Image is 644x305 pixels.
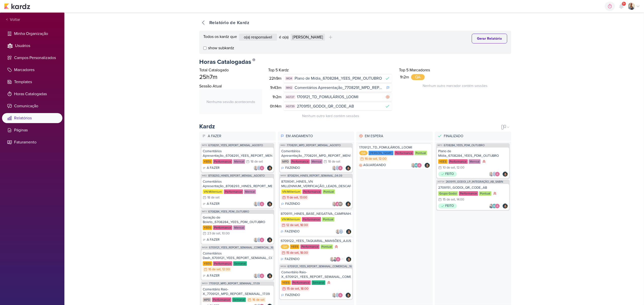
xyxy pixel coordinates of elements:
[4,3,30,9] img: kardz.app
[281,270,351,279] div: Comentário Raio-X_6709121_YEES_REPORT_SEMANAL_COMERCIAL_16.09
[291,159,310,164] div: Performance
[285,133,353,140] p: Em Andamento
[285,166,300,171] p: FAZENDO
[207,99,255,105] span: Nenhuma sessão acontecendo
[335,166,340,171] img: Caroline Traven De Andrade
[2,41,62,51] li: Usuários
[267,166,272,171] img: Nelito Junior
[302,217,321,222] div: Performance
[311,159,323,164] div: Mensal
[279,237,353,263] a: 6709122_YEES_TAQUARAL_MANSÕES_AJUSTE_CAMPANHA_MIA QA YEES Performance Pontual 15 de set , 18:00 F...
[503,172,508,177] img: Nelito Junior
[267,201,272,207] img: Nelito Junior
[328,160,340,163] div: 18 de set
[495,172,500,177] img: Alessandra Gomes
[346,166,351,171] img: Nelito Junior
[437,144,443,147] span: IM73
[203,287,272,296] div: Comentário Raio-X_7709121_MPD_REPORT_SEMANAL_17.09
[201,214,274,244] a: Geração de Boleto_6708284_YEES_PDM_OUTUBRO YEES Performance Mensal 23 de set , 10:00 A FAZER
[493,205,496,208] p: AG
[267,273,272,278] img: Nelito Junior
[233,159,245,164] div: Mensal
[369,151,393,155] div: [PERSON_NAME]
[202,246,208,249] span: IM126
[335,229,340,234] img: Iara Santos
[623,2,625,6] span: 9+
[199,68,229,73] span: Total Catalogado
[199,83,222,89] span: Sessão Atual
[280,147,352,172] a: Comentários Apresentação_7708291_MPD_REPORT_MENSAL_AGOSTO MPD Performance Mensal 18 de set FAZENDO
[285,76,293,81] div: IM34
[338,229,343,234] img: Caroline Traven De Andrade
[443,133,510,140] p: Finalizado
[415,151,427,155] div: Pontual
[256,237,261,242] img: Caroline Traven De Andrade
[2,113,62,123] li: Relatórios
[281,280,291,285] div: YEES
[298,196,307,199] div: , 13:00
[299,224,308,227] div: , 18:00
[209,282,260,285] a: 7709121_MPD_REPORT_SEMANAL_17.09
[455,198,464,201] div: , 14:00
[288,174,342,177] a: 8708294_HINES_REPORT_SEMANAL_04.09
[322,217,334,222] div: Pontual
[220,232,230,235] div: , 10:00
[252,298,265,301] div: 16 de set
[2,137,62,147] li: Faturamento
[208,174,265,177] a: 8708293_HINES_REPORT_MENSAL_AGOSTO
[280,178,352,208] a: 8709041_HINES_VN MILLENNIUM_VERIFICAÇÃO_LEADS_DESCARTADOS VN Millenium Performance Pontual 11 de ...
[208,144,263,147] a: 6708291_YEES_REPORT_MENSAL_AGOSTO
[332,293,337,298] img: Iara Santos
[285,293,300,298] p: FAZENDO
[280,144,286,147] span: IM82
[2,101,62,111] li: Comunicação
[425,163,430,168] img: Nelito Junior
[285,86,293,90] div: IM42
[472,34,507,43] button: Gerar Relatório
[208,210,249,213] a: 6708284_YEES_PDM_OUTUBRO
[411,74,425,80] div: QA
[437,180,445,183] span: AG724
[213,225,232,230] div: Performance
[446,180,503,183] a: 2609111_GODOI_LP_INTEGRAÇÃO_AB_SABIN
[279,210,353,236] a: 8709111_HINES_BASE_NEGATIVA_CAMPANHA VN Millenium Performance Pontual 12 de set , 18:00 FAZENDO
[199,73,262,81] div: 25h7m
[284,93,392,101] a: AG727 1709121_TD_FOMULÁRIOS_LOOMI
[202,210,207,213] span: IM73
[269,85,284,91] div: 1h43m
[2,125,62,135] li: Páginas
[285,229,300,234] p: FAZENDO
[492,204,497,209] div: Aline Gimenez Graciano
[399,67,511,73] div: Top 5 Marcadores
[459,191,478,196] div: Performance
[203,159,212,164] div: YEES
[346,201,351,207] img: Nelito Junior
[492,191,497,196] div: Prioridade Alta
[489,204,494,209] img: Levy Pessoa
[359,151,368,155] div: QA
[285,104,295,109] div: AG739
[244,189,256,194] div: Mensal
[365,157,377,161] div: 16 de set
[330,257,335,262] img: Iara Santos
[280,174,287,177] span: IM155
[203,34,237,41] div: Todos os kardz que
[417,163,422,168] img: Alessandra Gomes
[284,102,392,110] a: AG739 2709151_GODOI_QR_CODE_AB
[233,261,247,266] div: Semanal
[209,246,278,249] a: 6709121_YEES_REPORT_SEMANAL_COMERCIAL_16.09
[411,163,416,168] img: Iara Santos
[281,239,351,243] div: 6709122_YEES_TAQUARAL_MANSÕES_AJUSTE_CAMPANHA_MIA
[332,166,337,171] img: Iara Santos
[233,225,245,230] div: Mensal
[2,89,62,99] li: Horas Catalogadas
[202,282,208,285] span: IM133
[203,149,272,158] div: Comentários Apresentação_6708291_YEES_REPORT_MENSAL_AGOSTO
[437,184,509,210] a: 2709151_GODOI_QR_CODE_AB Grupo Godoi Performance Pontual 15 de set , 14:00 FEITO AG
[253,166,258,171] img: Iara Santos
[449,159,468,164] div: Performance
[199,123,215,131] div: Kardz
[201,178,274,208] a: Comentários Apresentação_8708293_HINES_REPORT_MENSAL_AGOSTO VN Millenium Performance Mensal 18 de...
[444,144,485,147] a: 6708284_YEES_PDM_OUTUBRO
[199,56,511,66] div: Horas Catalogadas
